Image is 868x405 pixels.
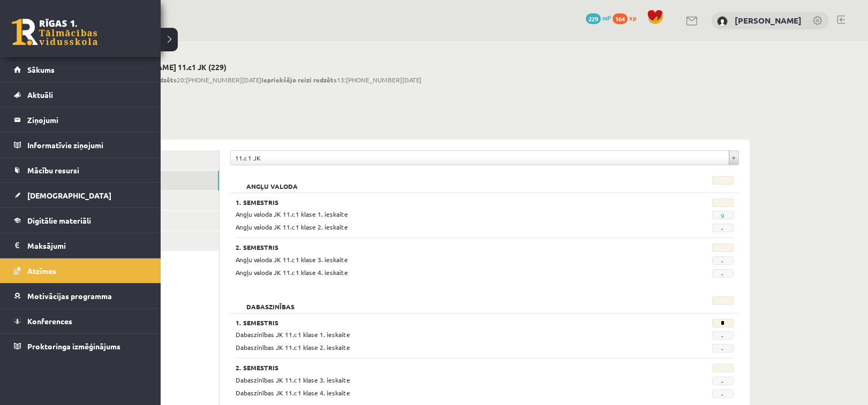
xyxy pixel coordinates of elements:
[27,190,111,200] span: [DEMOGRAPHIC_DATA]
[115,63,421,72] h2: [PERSON_NAME] 11.c1 JK (229)
[14,82,147,107] a: Aktuāli
[27,266,56,276] span: Atzīmes
[14,183,147,208] a: [DEMOGRAPHIC_DATA]
[236,210,348,218] span: Angļu valoda JK 11.c1 klase 1. ieskaite
[629,13,636,22] span: xp
[712,224,734,232] span: -
[236,319,648,326] h3: 1. Semestris
[602,13,611,22] span: mP
[14,284,147,308] a: Motivācijas programma
[236,364,648,371] h3: 2. Semestris
[115,75,421,85] span: 20:[PHONE_NUMBER][DATE] 13:[PHONE_NUMBER][DATE]
[236,296,305,307] h2: Dabaszinības
[613,13,628,24] span: 164
[236,198,648,206] h3: 1. Semestris
[712,269,734,278] span: -
[14,158,147,182] a: Mācību resursi
[14,57,147,82] a: Sākums
[27,108,147,132] legend: Ziņojumi
[712,256,734,265] span: -
[12,19,97,45] a: Rīgas 1. Tālmācības vidusskola
[14,258,147,283] a: Atzīmes
[27,133,147,157] legend: Informatīvie ziņojumi
[586,13,601,24] span: 229
[261,75,337,84] b: Iepriekšējo reizi redzēts
[236,243,648,251] h3: 2. Semestris
[14,208,147,233] a: Digitālie materiāli
[712,344,734,353] span: -
[14,133,147,157] a: Informatīvie ziņojumi
[236,255,348,264] span: Angļu valoda JK 11.c1 klase 3. ieskaite
[236,376,350,384] span: Dabaszinības JK 11.c1 klase 3. ieskaite
[14,108,147,132] a: Ziņojumi
[27,341,120,351] span: Proktoringa izmēģinājums
[236,176,308,187] h2: Angļu valoda
[27,233,147,258] legend: Maksājumi
[14,309,147,333] a: Konferences
[721,211,724,220] a: 9
[236,223,348,231] span: Angļu valoda JK 11.c1 klase 2. ieskaite
[586,13,611,22] a: 229 mP
[712,377,734,385] span: -
[27,291,112,301] span: Motivācijas programma
[236,330,350,339] span: Dabaszinības JK 11.c1 klase 1. ieskaite
[27,90,53,100] span: Aktuāli
[735,15,802,26] a: [PERSON_NAME]
[27,65,55,74] span: Sākums
[231,151,738,165] a: 11.c1 JK
[712,331,734,340] span: -
[14,334,147,358] a: Proktoringa izmēģinājums
[236,388,350,397] span: Dabaszinības JK 11.c1 klase 4. ieskaite
[27,165,79,175] span: Mācību resursi
[712,389,734,398] span: -
[27,316,72,326] span: Konferences
[235,151,724,165] span: 11.c1 JK
[717,16,728,27] img: Fjodors Andrejevs
[613,13,641,22] a: 164 xp
[236,268,348,277] span: Angļu valoda JK 11.c1 klase 4. ieskaite
[27,216,91,225] span: Digitālie materiāli
[236,343,350,351] span: Dabaszinības JK 11.c1 klase 2. ieskaite
[14,233,147,258] a: Maksājumi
